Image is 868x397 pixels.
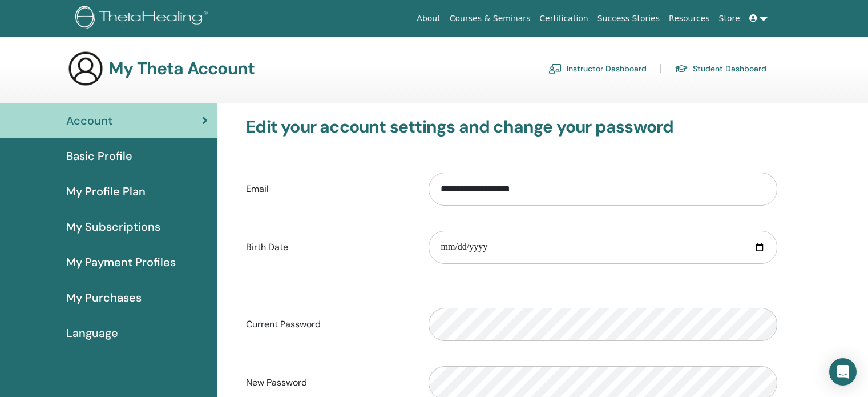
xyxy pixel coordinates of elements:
[66,112,112,129] span: Account
[108,58,255,79] h3: My Theta Account
[237,236,420,258] label: Birth Date
[66,218,160,235] span: My Subscriptions
[675,64,688,74] img: graduation-cap.svg
[66,254,176,271] span: My Payment Profiles
[535,8,592,29] a: Certification
[66,183,146,200] span: My Profile Plan
[75,6,212,31] img: logo.png
[237,372,420,394] label: New Password
[237,178,420,200] label: Email
[67,50,104,87] img: generic-user-icon.jpg
[714,8,745,29] a: Store
[675,59,766,78] a: Student Dashboard
[548,63,562,74] img: chalkboard-teacher.svg
[412,8,445,29] a: About
[237,314,420,335] label: Current Password
[548,59,647,78] a: Instructor Dashboard
[593,8,664,29] a: Success Stories
[829,358,857,386] div: Open Intercom Messenger
[66,147,132,165] span: Basic Profile
[66,289,142,306] span: My Purchases
[246,117,777,137] h3: Edit your account settings and change your password
[66,324,118,342] span: Language
[664,8,714,29] a: Resources
[445,8,535,29] a: Courses & Seminars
